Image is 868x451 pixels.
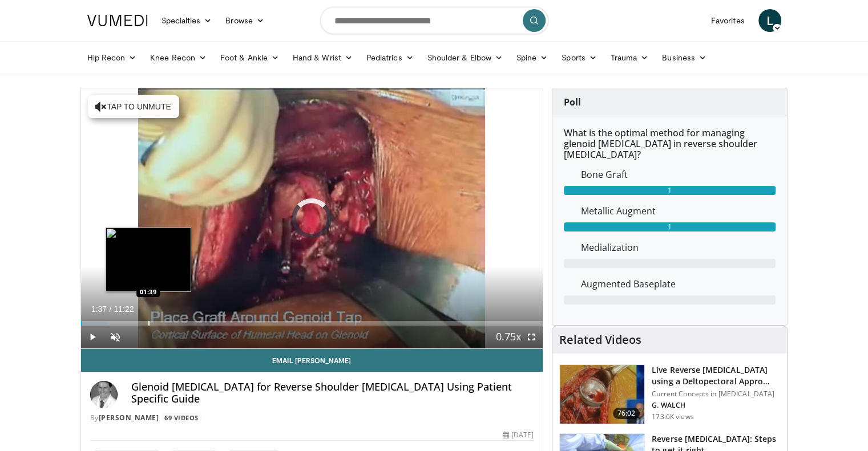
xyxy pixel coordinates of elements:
[555,46,604,69] a: Sports
[110,304,112,314] span: /
[652,412,693,421] p: 173.6K views
[320,7,548,34] input: Search topics, interventions
[559,333,641,347] h4: Related Videos
[219,9,271,32] a: Browse
[613,408,640,419] span: 76:02
[87,15,148,26] img: VuMedi Logo
[604,46,656,69] a: Trauma
[704,9,752,32] a: Favorites
[81,88,543,349] video-js: Video Player
[421,46,510,69] a: Shoulder & Elbow
[560,365,644,424] img: 684033_3.png.150x105_q85_crop-smart_upscale.jpg
[520,326,543,348] button: Fullscreen
[90,413,534,423] div: By
[80,46,144,69] a: Hip Recon
[564,222,776,231] div: 1
[143,46,213,69] a: Knee Recon
[497,326,520,348] button: Playback Rate
[572,277,784,291] dd: Augmented Baseplate
[81,321,543,326] div: Progress Bar
[572,204,784,218] dd: Metallic Augment
[564,96,581,108] strong: Poll
[155,9,219,32] a: Specialties
[360,46,421,69] a: Pediatrics
[572,168,784,181] dd: Bone Graft
[564,186,776,195] div: 1
[90,381,118,408] img: Avatar
[131,381,534,405] h4: Glenoid [MEDICAL_DATA] for Reverse Shoulder [MEDICAL_DATA] Using Patient Specific Guide
[213,46,286,69] a: Foot & Ankle
[114,304,134,314] span: 11:22
[559,364,780,425] a: 76:02 Live Reverse [MEDICAL_DATA] using a Deltopectoral Appro… Current Concepts in [MEDICAL_DATA]...
[286,46,360,69] a: Hand & Wrist
[88,95,179,118] button: Tap to unmute
[104,326,127,348] button: Unmute
[503,430,534,440] div: [DATE]
[99,413,159,422] a: [PERSON_NAME]
[81,349,543,372] a: Email [PERSON_NAME]
[758,9,781,32] a: L
[652,364,780,387] h3: Live Reverse [MEDICAL_DATA] using a Deltopectoral Appro…
[81,326,104,348] button: Play
[655,46,713,69] a: Business
[652,401,780,410] p: G. WALCH
[510,46,555,69] a: Spine
[572,241,784,254] dd: Medialization
[161,413,203,422] a: 69 Videos
[652,389,780,399] p: Current Concepts in [MEDICAL_DATA]
[91,304,107,314] span: 1:37
[106,227,191,292] img: image.jpeg
[564,128,776,161] h6: What is the optimal method for managing glenoid [MEDICAL_DATA] in reverse shoulder [MEDICAL_DATA]?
